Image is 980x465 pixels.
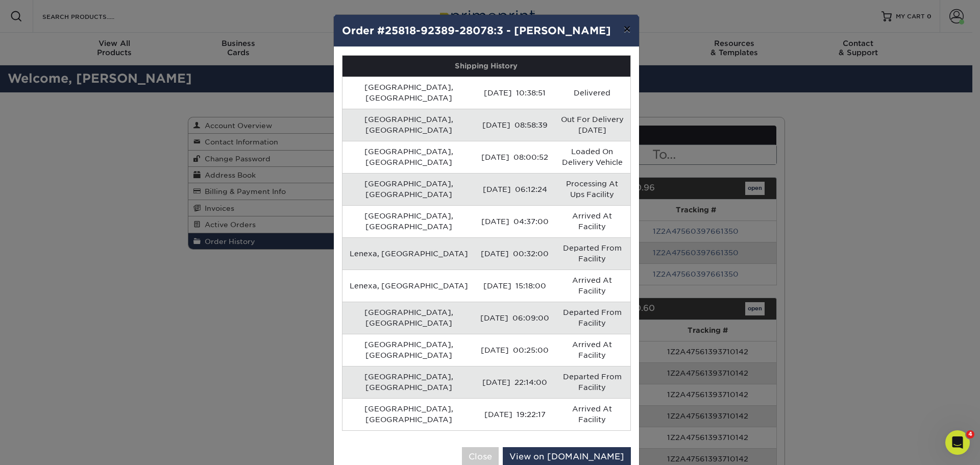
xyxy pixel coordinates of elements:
td: [DATE] 10:38:51 [475,77,554,109]
td: [DATE] 15:18:00 [475,270,554,302]
td: [DATE] 06:09:00 [475,302,554,334]
td: Arrived At Facility [554,398,630,430]
td: [GEOGRAPHIC_DATA], [GEOGRAPHIC_DATA] [342,334,476,366]
td: [DATE] 22:14:00 [475,366,554,398]
iframe: Intercom live chat [945,430,970,455]
td: [GEOGRAPHIC_DATA], [GEOGRAPHIC_DATA] [342,302,476,334]
td: [DATE] 06:12:24 [475,173,554,205]
td: [GEOGRAPHIC_DATA], [GEOGRAPHIC_DATA] [342,398,476,430]
td: Out For Delivery [DATE] [554,109,630,141]
td: Arrived At Facility [554,270,630,302]
td: [GEOGRAPHIC_DATA], [GEOGRAPHIC_DATA] [342,141,476,173]
td: Loaded On Delivery Vehicle [554,141,630,173]
td: [GEOGRAPHIC_DATA], [GEOGRAPHIC_DATA] [342,77,476,109]
td: Departed From Facility [554,302,630,334]
h4: Order #25818-92389-28078:3 - [PERSON_NAME] [342,23,631,38]
td: Departed From Facility [554,366,630,398]
td: [GEOGRAPHIC_DATA], [GEOGRAPHIC_DATA] [342,109,476,141]
td: [DATE] 19:22:17 [475,398,554,430]
td: [DATE] 08:58:39 [475,109,554,141]
td: [GEOGRAPHIC_DATA], [GEOGRAPHIC_DATA] [342,366,476,398]
td: Lenexa, [GEOGRAPHIC_DATA] [342,270,476,302]
td: Processing At Ups Facility [554,173,630,205]
td: [DATE] 04:37:00 [475,205,554,237]
span: 4 [966,430,974,438]
td: Delivered [554,77,630,109]
td: [DATE] 00:25:00 [475,334,554,366]
button: × [615,15,639,43]
td: [GEOGRAPHIC_DATA], [GEOGRAPHIC_DATA] [342,205,476,237]
td: [GEOGRAPHIC_DATA], [GEOGRAPHIC_DATA] [342,173,476,205]
th: Shipping History [342,56,630,77]
td: Arrived At Facility [554,334,630,366]
td: Departed From Facility [554,237,630,270]
td: Arrived At Facility [554,205,630,237]
td: [DATE] 00:32:00 [475,237,554,270]
td: Lenexa, [GEOGRAPHIC_DATA] [342,237,476,270]
td: [DATE] 08:00:52 [475,141,554,173]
